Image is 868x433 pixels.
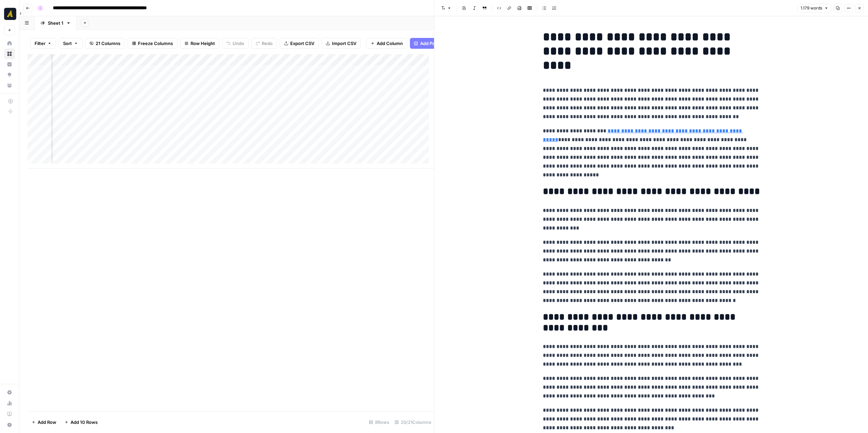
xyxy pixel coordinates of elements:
button: Help + Support [4,419,15,430]
span: Add Column [377,40,403,47]
button: Workspace: Marketers in Demand [4,5,15,22]
a: Insights [4,59,15,70]
button: Add Row [27,417,60,428]
div: 8 Rows [366,417,392,428]
div: 20/21 Columns [392,417,434,428]
a: Sheet 1 [35,16,77,30]
button: Add 10 Rows [60,417,102,428]
span: 1.179 words [801,5,822,11]
a: Your Data [4,80,15,91]
img: Marketers in Demand Logo [4,8,16,20]
button: Redo [251,38,277,49]
button: Import CSV [321,38,361,49]
button: Filter [30,38,56,49]
a: Settings [4,387,15,398]
span: Freeze Columns [138,40,173,47]
a: Opportunities [4,69,15,80]
span: Redo [262,40,273,47]
a: Learning Hub [4,409,15,419]
a: Usage [4,398,15,409]
button: Undo [222,38,249,49]
div: Sheet 1 [48,20,63,26]
span: Add Power Agent [420,40,457,47]
button: Row Height [180,38,219,49]
span: Export CSV [290,40,314,47]
a: Browse [4,48,15,59]
span: Add Row [38,419,56,426]
button: Add Column [366,38,407,49]
span: Row Height [191,40,215,47]
button: Sort [59,38,82,49]
span: Import CSV [332,40,356,47]
span: Undo [233,40,244,47]
button: Export CSV [280,38,319,49]
button: Freeze Columns [127,38,177,49]
button: Add Power Agent [410,38,461,49]
span: Sort [63,40,72,47]
span: Filter [35,40,45,47]
button: 21 Columns [85,38,125,49]
span: 21 Columns [96,40,120,47]
span: Add 10 Rows [71,419,98,426]
button: 1.179 words [797,4,831,13]
a: Home [4,38,15,49]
